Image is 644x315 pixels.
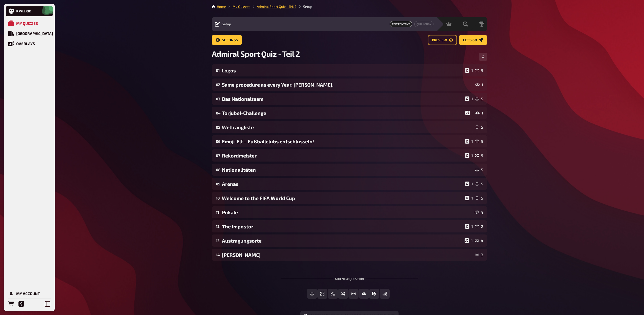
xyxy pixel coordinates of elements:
[16,291,40,296] div: My Account
[414,21,433,27] a: Quiz Lobby
[217,4,226,9] li: Home
[6,38,53,49] a: Overlays
[475,125,483,129] div: 5
[475,111,483,115] div: 1
[475,224,483,229] div: 2
[222,224,463,229] div: The Impostor
[6,28,53,38] a: Quiz Library
[222,238,463,244] div: Austragungsorte
[459,35,487,45] a: Let's go
[380,289,390,299] button: Offline Question
[216,182,220,186] div: 09
[328,289,338,299] button: True / False
[222,22,231,26] span: Setup
[233,5,250,9] a: My Quizzes
[6,288,53,299] a: My Account
[465,68,473,73] div: 1
[216,238,220,243] div: 13
[475,168,483,172] div: 5
[465,196,473,200] div: 1
[465,182,473,186] div: 1
[212,49,300,58] span: Admiral Sport Quiz - Teil 2
[465,139,473,144] div: 1
[475,83,483,87] div: 1
[338,289,348,299] button: Sorting Question
[16,41,35,46] div: Overlays
[216,167,220,172] div: 08
[465,153,473,158] div: 1
[216,139,220,144] div: 06
[16,299,26,309] a: Help
[222,139,463,144] div: Emoji-Elf – Fußballclubs entschlüsseln!
[16,31,53,36] div: [GEOGRAPHIC_DATA]
[216,196,220,200] div: 10
[475,210,483,214] div: 4
[222,153,463,159] div: Rekordmeister
[216,96,220,101] div: 03
[222,96,463,102] div: Das Nationalteam
[6,299,16,309] a: Orders
[222,110,463,116] div: Torjubel-Challenge
[465,96,473,101] div: 1
[216,252,220,257] div: 14
[250,4,297,9] li: Admiral Sport Quiz - Teil 2
[222,209,473,215] div: Pokale
[222,38,238,42] span: Settings
[222,167,473,173] div: Nationalitäten
[307,289,317,299] button: Free Text Input
[217,5,226,9] a: Home
[297,4,312,9] li: Setup
[222,252,473,258] div: [PERSON_NAME]
[216,82,220,87] div: 02
[16,21,38,26] div: My Quizzes
[428,35,457,45] a: Preview
[257,5,297,9] a: Admiral Sport Quiz - Teil 2
[475,153,483,158] div: 5
[390,21,412,27] span: Edit Content
[222,181,463,187] div: Arenas
[216,224,220,229] div: 12
[463,38,477,42] span: Let's go
[317,289,327,299] button: Multiple Choice
[475,238,483,243] div: 4
[222,68,463,73] div: Logos
[465,224,473,229] div: 1
[6,18,53,28] a: My Quizzes
[222,124,473,130] div: Weltrangliste
[222,82,473,88] div: Same procedure as every Year, [PERSON_NAME].
[216,210,220,214] div: 11
[475,196,483,200] div: 5
[475,182,483,186] div: 5
[475,96,483,101] div: 5
[281,269,418,285] div: Add new question
[465,111,473,115] div: 1
[479,53,487,61] button: Change Order
[216,125,220,129] div: 05
[359,289,369,299] button: Image Answer
[465,238,473,243] div: 1
[212,35,242,45] a: Settings
[222,195,463,201] div: Welcome to the FIFA World Cup
[216,111,220,115] div: 04
[369,289,379,299] button: Prose (Long text)
[475,68,483,73] div: 5
[216,68,220,73] div: 01
[226,4,250,9] li: My Quizzes
[475,139,483,144] div: 5
[475,253,483,257] div: 3
[348,289,359,299] button: Estimation Question
[216,153,220,158] div: 07
[432,38,447,42] span: Preview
